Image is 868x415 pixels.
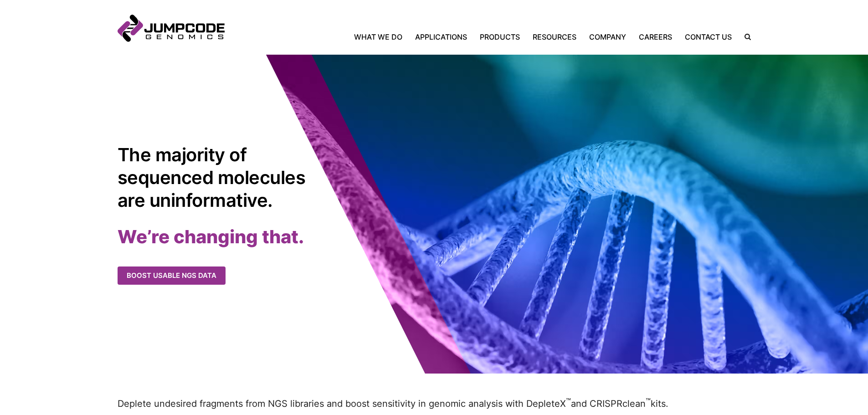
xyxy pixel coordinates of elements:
label: Search the site. [738,34,751,40]
a: Resources [526,31,583,42]
a: Products [473,31,526,42]
a: Contact Us [678,31,738,42]
a: What We Do [354,31,409,42]
h1: The majority of sequenced molecules are uninformative. [118,143,311,212]
nav: Primary Navigation [225,31,738,42]
p: Deplete undesired fragments from NGS libraries and boost sensitivity in genomic analysis with Dep... [118,396,751,410]
a: Company [583,31,632,42]
sup: ™ [646,397,651,405]
sup: ™ [566,397,571,405]
a: Boost usable NGS data [118,266,226,285]
h2: We’re changing that. [118,225,434,248]
a: Careers [632,31,678,42]
a: Applications [409,31,473,42]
